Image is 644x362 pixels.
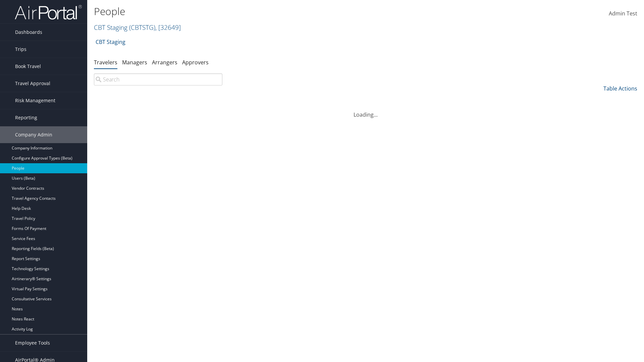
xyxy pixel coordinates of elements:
div: Loading... [94,103,637,119]
span: Risk Management [15,92,55,109]
a: Managers [122,59,147,66]
a: Admin Test [609,3,637,24]
span: , [ 32649 ] [155,23,181,32]
a: Arrangers [152,59,177,66]
span: Company Admin [15,126,52,143]
a: Approvers [182,59,209,66]
span: Reporting [15,109,37,126]
a: CBT Staging [96,35,125,49]
input: Search [94,73,222,85]
img: airportal-logo.png [15,4,82,20]
span: Travel Approval [15,75,50,92]
span: ( CBTSTG ) [129,23,155,32]
span: Employee Tools [15,335,50,351]
a: Table Actions [603,85,637,92]
span: Book Travel [15,58,41,75]
span: Trips [15,41,26,58]
h1: People [94,4,456,18]
span: Dashboards [15,24,42,41]
a: Travelers [94,59,117,66]
a: CBT Staging [94,23,181,32]
span: Admin Test [609,10,637,17]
